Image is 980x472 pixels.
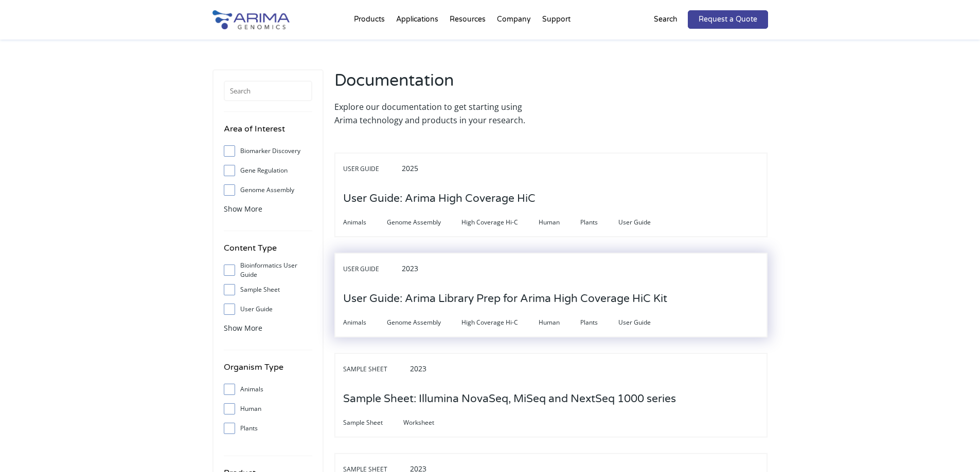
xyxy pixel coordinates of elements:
span: User Guide [618,216,671,229]
span: High Coverage Hi-C [461,316,539,329]
label: Bioinformatics User Guide [224,262,312,278]
label: Gene Regulation [224,163,312,178]
span: Human [539,316,580,329]
label: Biomarker Discovery [224,143,312,159]
span: High Coverage Hi-C [461,216,539,229]
h4: Organism Type [224,361,312,382]
span: Plants [580,316,618,329]
span: User Guide [343,163,400,175]
label: Plants [224,421,312,436]
span: 2023 [410,364,426,373]
span: 2025 [402,163,418,173]
span: Sample Sheet [343,363,408,375]
span: User Guide [343,263,400,275]
label: User Guide [224,301,312,317]
label: Animals [224,382,312,397]
span: Genome Assembly [387,216,461,229]
a: User Guide: Arima Library Prep for Arima High Coverage HiC Kit [343,293,667,305]
span: Animals [343,216,387,229]
span: Sample Sheet [343,417,403,429]
span: 2023 [402,263,418,273]
h3: User Guide: Arima Library Prep for Arima High Coverage HiC Kit [343,283,667,315]
h4: Content Type [224,241,312,262]
span: Plants [580,216,618,229]
img: Arima-Genomics-logo [212,10,290,29]
p: Explore our documentation to get starting using Arima technology and products in your research. [334,100,546,127]
label: Genome Assembly [224,182,312,198]
a: Request a Quote [688,10,768,29]
span: Show More [224,204,262,214]
label: Sample Sheet [224,282,312,297]
h3: Sample Sheet: Illumina NovaSeq, MiSeq and NextSeq 1000 series [343,383,676,415]
label: Human [224,401,312,417]
span: Worksheet [403,417,455,429]
a: User Guide: Arima High Coverage HiC [343,193,536,204]
span: Human [539,216,580,229]
span: User Guide [618,316,671,329]
p: Search [654,13,678,26]
h4: Area of Interest [224,122,312,143]
h2: Documentation [334,69,546,100]
h3: User Guide: Arima High Coverage HiC [343,183,536,215]
a: Sample Sheet: Illumina NovaSeq, MiSeq and NextSeq 1000 series [343,393,676,405]
span: Animals [343,316,387,329]
span: Genome Assembly [387,316,461,329]
input: Search [224,81,312,101]
span: Show More [224,323,262,333]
